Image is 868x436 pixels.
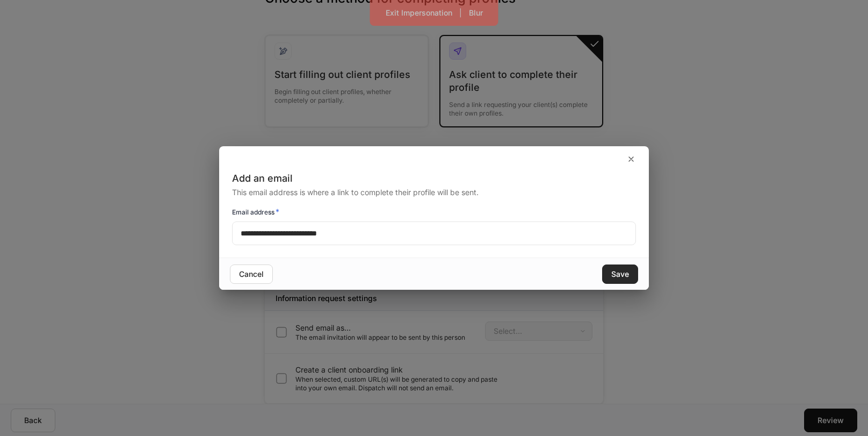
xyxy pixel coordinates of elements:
[386,9,452,17] div: Exit Impersonation
[230,265,273,284] button: Cancel
[611,270,629,278] div: Save
[239,270,264,278] div: Cancel
[232,172,636,185] div: Add an email
[602,265,638,284] button: Save
[469,9,483,17] div: Blur
[232,185,636,198] div: This email address is where a link to complete their profile will be sent.
[232,206,279,217] h6: Email address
